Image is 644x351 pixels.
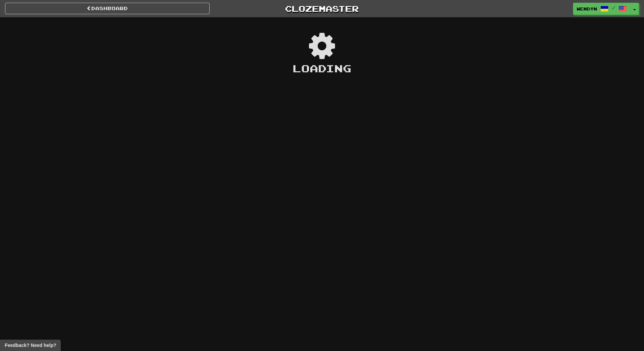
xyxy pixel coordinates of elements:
[577,6,597,12] span: WendyN
[5,342,56,349] span: Open feedback widget
[573,3,630,15] a: WendyN /
[5,3,210,14] a: Dashboard
[220,3,424,15] a: Clozemaster
[612,5,615,10] span: /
